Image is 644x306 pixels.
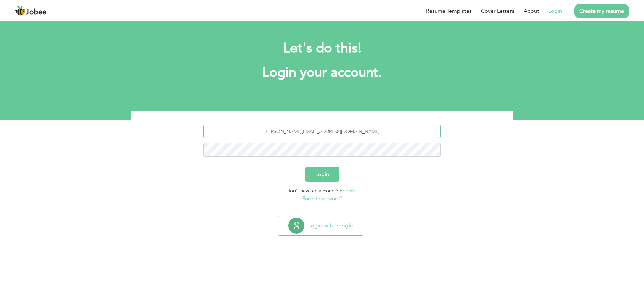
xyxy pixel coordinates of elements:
a: Forgot password? [302,195,342,202]
a: Register [340,187,358,194]
span: Jobee [26,9,47,16]
a: Jobee [15,6,47,16]
a: Cover Letters [481,7,514,15]
input: Email [203,125,441,138]
h2: Let's do this! [141,40,503,57]
h1: Login your account. [141,64,503,81]
button: Login with Google [278,216,363,235]
a: About [524,7,539,15]
a: Resume Templates [426,7,472,15]
button: Login [305,167,339,182]
span: Don't have an account? [286,187,338,194]
a: Login [548,7,562,15]
img: jobee.io [15,6,26,16]
a: Create my resume [574,4,629,18]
